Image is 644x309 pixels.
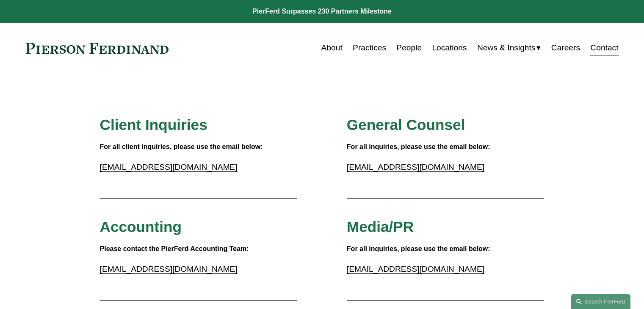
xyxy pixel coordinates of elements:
a: Contact [590,40,618,56]
strong: For all inquiries, please use the email below: [347,245,490,252]
a: People [396,40,422,56]
a: [EMAIL_ADDRESS][DOMAIN_NAME] [100,265,238,273]
span: Client Inquiries [100,116,207,133]
span: Accounting [100,218,182,235]
span: General Counsel [347,116,465,133]
a: [EMAIL_ADDRESS][DOMAIN_NAME] [347,163,484,171]
a: [EMAIL_ADDRESS][DOMAIN_NAME] [347,265,484,273]
strong: For all client inquiries, please use the email below: [100,143,263,150]
a: Careers [551,40,580,56]
strong: For all inquiries, please use the email below: [347,143,490,150]
a: About [321,40,343,56]
a: folder dropdown [477,40,541,56]
strong: Please contact the PierFerd Accounting Team: [100,245,249,252]
a: [EMAIL_ADDRESS][DOMAIN_NAME] [100,163,238,171]
a: Locations [432,40,467,56]
span: News & Insights [477,41,536,55]
span: Media/PR [347,218,414,235]
a: Practices [353,40,386,56]
a: Search this site [571,294,630,309]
